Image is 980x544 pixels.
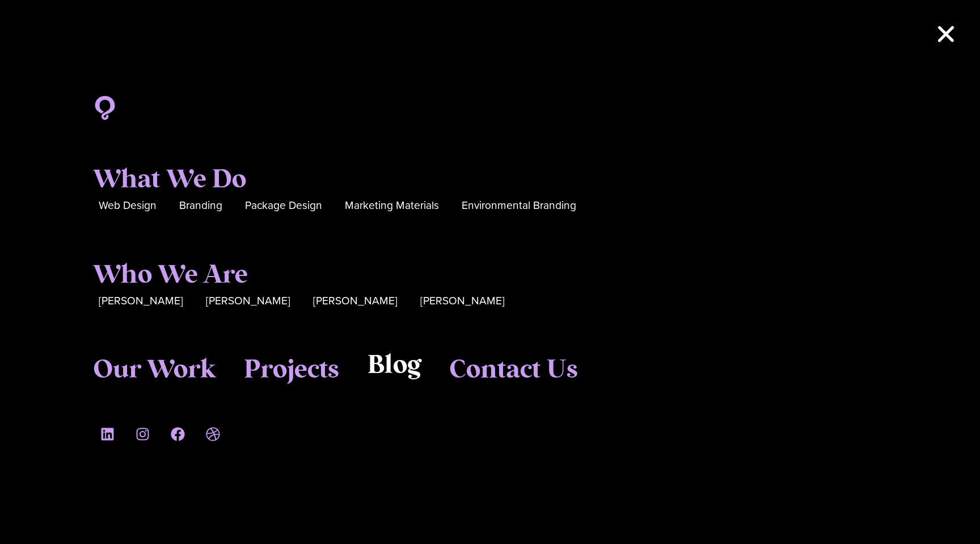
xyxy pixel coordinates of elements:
[99,292,183,310] a: [PERSON_NAME]
[935,23,957,45] a: Close
[93,260,248,291] a: Who We Are
[420,292,505,310] a: [PERSON_NAME]
[244,355,339,386] a: Projects
[206,292,290,310] a: [PERSON_NAME]
[462,197,576,215] a: Environmental Branding
[179,197,222,215] a: Branding
[93,355,216,386] a: Our Work
[245,197,322,215] a: Package Design
[313,292,398,310] a: [PERSON_NAME]
[93,165,246,195] a: What We Do
[345,197,439,215] a: Marketing Materials
[449,355,578,386] a: Contact Us
[99,197,157,215] a: Web Design
[367,350,421,381] a: Blog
